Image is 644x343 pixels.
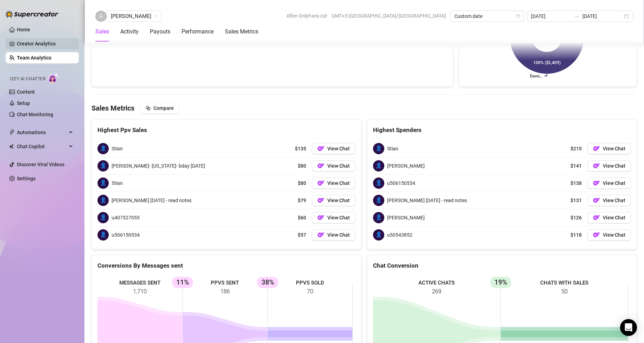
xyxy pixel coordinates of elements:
[387,231,412,239] span: u50543852
[373,160,384,171] span: 👤
[620,319,637,336] div: Open Intercom Messenger
[530,74,542,79] text: Demi…
[17,27,30,32] a: Home
[17,162,64,167] a: Discover Viral Videos
[317,214,324,221] img: OF
[373,125,631,135] div: Highest Spenders
[373,143,384,154] span: 👤
[17,100,30,106] a: Setup
[112,162,205,170] span: [PERSON_NAME]- [US_STATE]- bday [DATE]
[317,145,324,152] img: OF
[150,27,170,36] div: Payouts
[6,11,58,18] img: logo-BBDzfeDw.svg
[111,11,158,21] span: Anna Demarco
[112,179,123,187] span: Stian
[9,130,15,135] span: thunderbolt
[286,11,327,21] span: After OnlyFans cut
[97,143,109,154] span: 👤
[570,197,582,204] span: $131
[373,229,384,241] span: 👤
[112,197,191,204] span: [PERSON_NAME] [DATE] - read notes
[603,198,625,203] span: View Chat
[603,232,625,238] span: View Chat
[373,261,631,270] div: Chat Conversion
[582,12,623,20] input: End date
[317,197,324,204] img: OF
[593,214,600,221] img: OF
[587,143,631,154] button: OFView Chat
[312,195,355,206] button: OFView Chat
[153,105,174,111] span: Compare
[327,198,350,203] span: View Chat
[570,231,582,239] span: $118
[146,106,151,111] span: block
[317,180,324,187] img: OF
[327,146,350,151] span: View Chat
[587,160,631,171] button: OFView Chat
[574,13,580,19] span: to
[593,231,600,238] img: OF
[587,212,631,223] button: OFView Chat
[593,180,600,187] img: OF
[17,127,67,138] span: Automations
[10,76,45,82] span: Izzy AI Chatter
[295,145,306,152] span: $135
[48,73,59,83] img: AI Chatter
[112,231,140,239] span: u506150534
[112,214,140,222] span: u407527055
[312,143,355,154] button: OFView Chat
[97,177,109,189] span: 👤
[17,112,53,117] a: Chat Monitoring
[182,27,214,36] div: Performance
[298,179,306,187] span: $80
[387,197,467,204] span: [PERSON_NAME] [DATE] - read notes
[373,212,384,223] span: 👤
[17,176,36,181] a: Settings
[17,38,73,49] a: Creator Analytics
[373,177,384,189] span: 👤
[120,27,139,36] div: Activity
[140,102,179,114] button: Compare
[516,14,520,18] span: calendar
[454,11,520,21] span: Custom date
[17,89,35,95] a: Content
[603,146,625,151] span: View Chat
[603,180,625,186] span: View Chat
[593,197,600,204] img: OF
[298,231,306,239] span: $57
[373,195,384,206] span: 👤
[99,14,103,19] span: user
[225,27,258,36] div: Sales Metrics
[327,163,350,169] span: View Chat
[387,162,425,170] span: [PERSON_NAME]
[317,231,324,238] img: OF
[603,215,625,220] span: View Chat
[593,162,600,169] img: OF
[317,162,324,169] img: OF
[603,163,625,169] span: View Chat
[298,197,306,204] span: $79
[312,177,355,189] button: OFView Chat
[387,179,415,187] span: u506150534
[531,12,571,20] input: Start date
[587,177,631,189] button: OFView Chat
[17,141,67,152] span: Chat Copilot
[387,214,425,222] span: [PERSON_NAME]
[95,27,109,36] div: Sales
[312,229,355,241] a: OFView Chat
[587,195,631,206] button: OFView Chat
[327,232,350,238] span: View Chat
[587,229,631,241] button: OFView Chat
[312,212,355,223] button: OFView Chat
[112,145,123,152] span: Stian
[312,160,355,171] button: OFView Chat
